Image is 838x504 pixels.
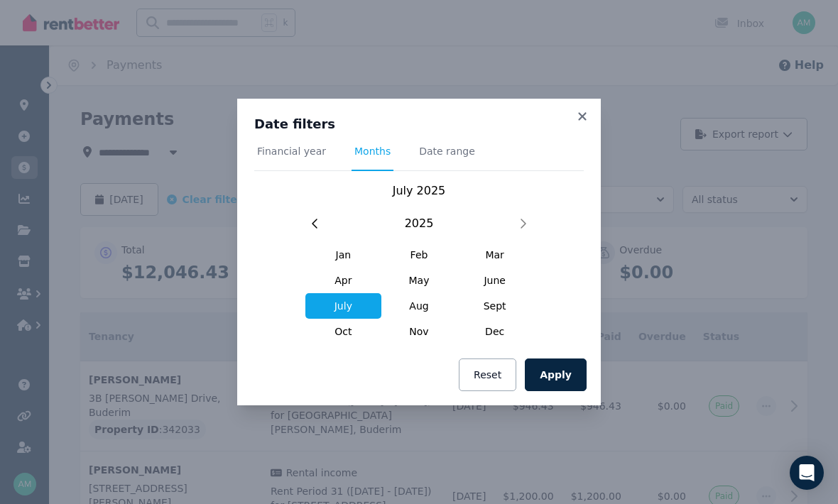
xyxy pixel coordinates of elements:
h3: Date filters [254,116,584,133]
span: Dec [457,319,533,344]
span: June [457,268,533,293]
span: Apr [305,268,381,293]
span: May [381,268,457,293]
span: Oct [305,319,381,344]
span: Months [354,144,391,158]
nav: Tabs [254,144,584,171]
button: Reset [459,358,516,391]
span: 2025 [405,215,434,232]
span: Feb [381,242,457,268]
span: Financial year [257,144,326,158]
span: Date range [419,144,475,158]
span: Aug [381,293,457,319]
span: July [305,293,381,319]
span: Nov [381,319,457,344]
span: Jan [305,242,381,268]
div: Open Intercom Messenger [790,456,824,490]
span: July 2025 [393,184,446,197]
button: Apply [525,358,587,391]
span: Mar [457,242,533,268]
span: Sept [457,293,533,319]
